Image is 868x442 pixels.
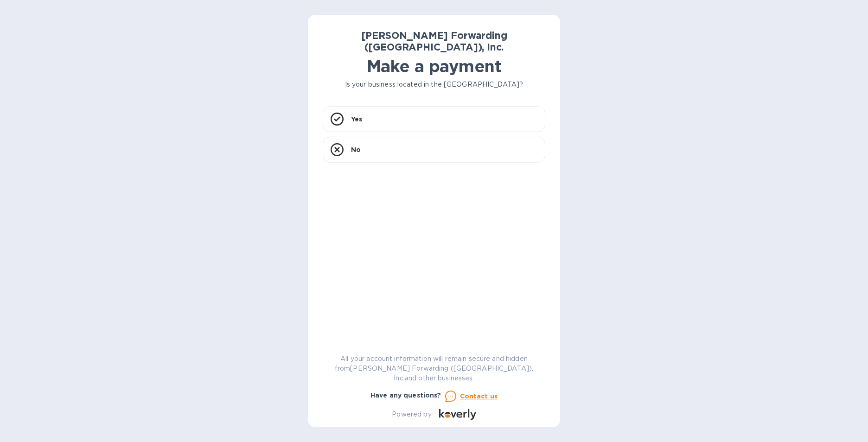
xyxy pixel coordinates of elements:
b: [PERSON_NAME] Forwarding ([GEOGRAPHIC_DATA]), Inc. [361,30,507,53]
p: All your account information will remain secure and hidden from [PERSON_NAME] Forwarding ([GEOGRA... [323,354,545,383]
u: Contact us [460,392,498,400]
p: Is your business located in the [GEOGRAPHIC_DATA]? [323,80,545,89]
h1: Make a payment [323,57,545,76]
p: No [351,145,361,154]
b: Have any questions? [370,391,441,399]
p: Yes [351,114,362,124]
p: Powered by [392,410,431,419]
